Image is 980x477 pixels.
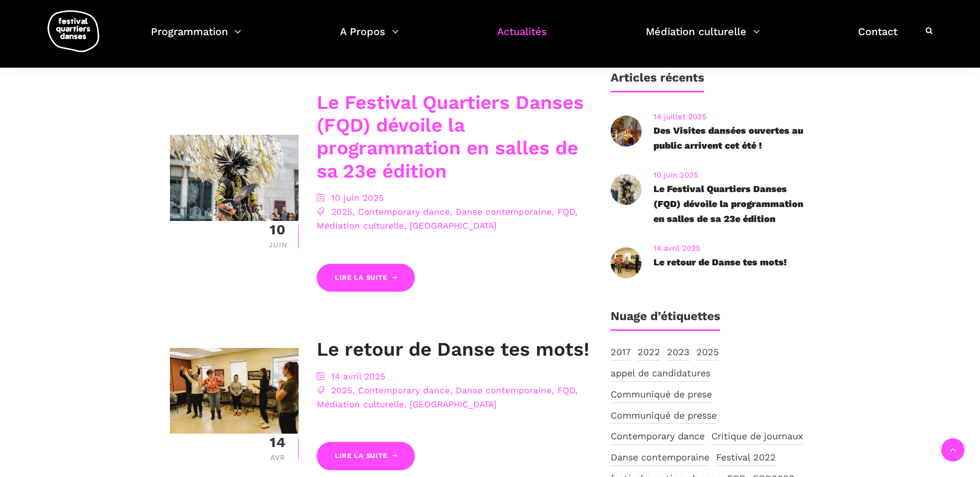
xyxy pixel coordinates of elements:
[340,23,399,53] a: A Propos
[268,436,288,450] div: 14
[575,385,578,395] span: ,
[667,345,690,361] a: 2023 (10 éléments)
[317,442,415,470] a: Lire la suite
[611,366,710,382] a: appel de candidatures (5 éléments)
[404,220,407,231] span: ,
[611,408,717,424] a: Communiqué de presse (4 éléments)
[637,345,660,361] a: 2022 (16 éléments)
[646,23,760,53] a: Médiation culturelle
[456,385,552,395] a: Danse contemporaine
[456,206,552,217] a: Danse contemporaine
[331,206,352,217] a: 2025
[858,23,897,53] a: Contact
[352,385,355,395] span: ,
[410,399,496,409] a: [GEOGRAPHIC_DATA]
[654,112,707,121] a: 14 juillet 2025
[557,206,575,217] a: FQD
[696,345,719,361] a: 2025 (7 éléments)
[611,247,642,278] img: CARI, 8 mars 2023-209
[170,348,299,434] img: CARI, 8 mars 2023-209
[410,220,496,231] a: [GEOGRAPHIC_DATA]
[170,135,299,220] img: R Barbara Diabo 11 crédit Romain Lorraine (30)
[358,385,450,395] a: Contemporary dance
[331,193,384,203] a: 10 juin 2025
[317,399,404,409] a: Médiation culturelle
[654,257,787,267] a: Le retour de Danse tes mots!
[317,338,589,360] a: Le retour de Danse tes mots!
[497,23,547,53] a: Actualités
[552,206,554,217] span: ,
[404,399,407,409] span: ,
[654,170,698,180] a: 10 juin 2025
[611,450,709,466] a: Danse contemporaine (13 éléments)
[317,220,404,231] a: Médiation culturelle
[352,206,355,217] span: ,
[611,429,705,445] a: Contemporary dance (4 éléments)
[611,387,712,403] a: Communiqué de prese (1 élément)
[268,241,288,248] div: Juin
[268,454,288,461] div: Avr
[711,429,803,445] a: Critique de journaux (3 éléments)
[611,174,642,205] img: R Barbara Diabo 11 crédit Romain Lorraine (30)
[358,206,450,217] a: Contemporary dance
[151,23,241,53] a: Programmation
[317,264,415,292] a: Lire la suite
[654,125,803,151] a: Des Visites dansées ouvertes au public arrivent cet été !
[48,10,99,52] img: logo-fqd-med
[331,385,352,395] a: 2025
[450,206,453,217] span: ,
[654,244,701,253] a: 14 avril 2025
[611,309,720,331] h1: Nuage d’étiquettes
[611,71,704,93] h1: Articles récents
[611,345,631,361] a: 2017 (5 éléments)
[552,385,554,395] span: ,
[575,206,578,217] span: ,
[317,91,584,182] a: Le Festival Quartiers Danses (FQD) dévoile la programmation en salles de sa 23e édition
[331,371,385,381] a: 14 avril 2025
[557,385,575,395] a: FQD
[654,183,803,224] a: Le Festival Quartiers Danses (FQD) dévoile la programmation en salles de sa 23e édition
[450,385,453,395] span: ,
[268,223,288,237] div: 10
[611,116,642,147] img: 20240905-9595
[716,450,776,466] a: Festival 2022 (6 éléments)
